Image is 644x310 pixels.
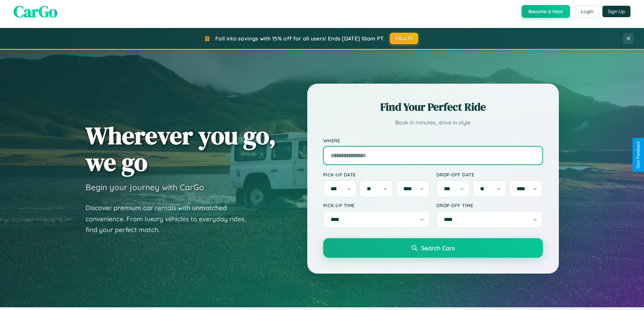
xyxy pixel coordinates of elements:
p: Discover premium car rentals with unmatched convenience. From luxury vehicles to everyday rides, ... [86,202,255,235]
p: Book in minutes, drive in style [323,118,543,128]
span: Search Cars [421,244,455,252]
label: Pick-up Date [323,172,430,177]
h2: Find Your Perfect Ride [323,100,543,114]
span: CarGo [14,0,57,23]
div: Give Feedback [636,141,641,169]
button: Become a Host [522,5,570,18]
label: Drop-off Date [436,172,543,177]
label: Where [323,138,543,143]
button: Sign Up [602,6,630,17]
label: Drop-off Time [436,202,543,208]
h3: Begin your journey with CarGo [86,182,204,192]
button: Search Cars [323,238,543,258]
h1: Wherever you go, we go [86,122,276,175]
label: Pick-up Time [323,202,430,208]
button: FALL15 [390,33,418,44]
span: Fall into savings with 15% off for all users! Ends [DATE] 10am PT. [215,35,385,42]
button: Login [575,5,599,18]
